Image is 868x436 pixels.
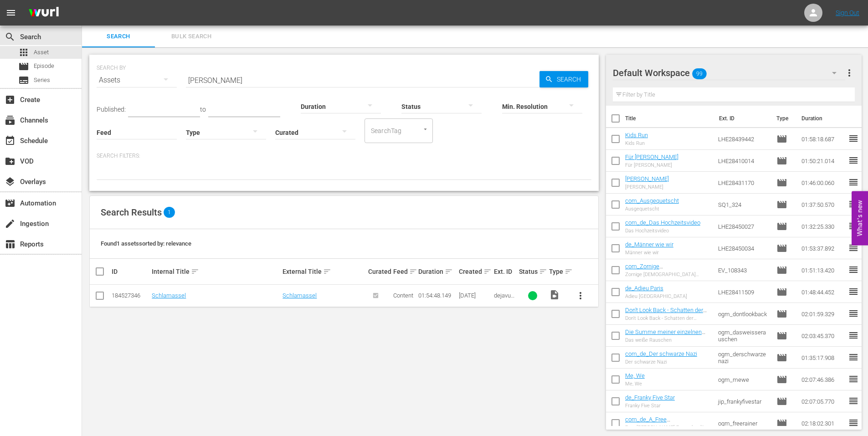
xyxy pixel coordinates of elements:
span: reorder [848,374,859,385]
div: Type [549,266,566,277]
span: Episode [776,308,787,319]
td: jip_frankyfivestar [714,390,773,412]
span: reorder [848,133,859,144]
button: Search [539,71,588,87]
td: 02:03:45.370 [798,325,848,347]
td: EV_108343 [714,259,773,281]
td: 01:35:17.908 [798,347,848,369]
td: 01:32:25.330 [798,215,848,237]
a: Die Summe meiner einzelnen Teile [625,328,705,342]
div: Default Workspace [613,60,845,86]
button: Open [421,125,430,133]
span: reorder [848,417,859,428]
td: ogm_mewe [714,369,773,390]
span: Episode [776,287,787,298]
div: Kids Run [625,140,648,146]
a: com_de_Das Hochzeitsvideo [625,219,700,226]
span: sort [409,267,417,276]
a: Don't Look Back - Schatten der Vergangenheit [625,307,707,320]
span: sort [539,267,547,276]
span: reorder [848,221,859,231]
td: 01:50:21.014 [798,150,848,172]
div: 01:54:48.149 [418,292,456,299]
span: Automation [5,198,15,209]
a: Für [PERSON_NAME] [625,154,678,160]
span: reorder [848,286,859,297]
img: ans4CAIJ8jUAAAAAAAAAAAAAAAAAAAAAAAAgQb4GAAAAAAAAAAAAAAAAAAAAAAAAJMjXAAAAAAAAAAAAAAAAAAAAAAAAgAT5G... [22,2,66,24]
span: Found 1 assets sorted by: relevance [101,240,191,247]
p: Search Filters: [97,152,591,160]
span: Episode [776,352,787,363]
a: Kids Run [625,132,648,138]
a: de_Franky Five Star [625,394,675,401]
div: Feed [393,266,416,277]
a: de_Männer wie wir [625,241,673,248]
span: Bulk Search [160,31,222,42]
td: 01:37:50.570 [798,194,848,215]
div: Der schwarze Nazi [625,359,697,365]
a: Schlamassel [152,292,186,299]
span: Episode [776,265,787,276]
span: reorder [848,199,859,210]
div: Das weiße Rauschen [625,337,711,343]
a: Me, We [625,372,645,379]
span: Series [18,75,29,86]
span: VOD [5,156,15,167]
span: reorder [848,177,859,188]
td: LHE28411509 [714,281,773,303]
span: reorder [848,155,859,166]
div: Me, We [625,381,645,387]
td: 02:07:46.386 [798,369,848,390]
span: reorder [848,395,859,406]
td: LHE28431170 [714,172,773,194]
div: Das Hochzeitsvideo [625,228,700,234]
td: ogm_freerainer [714,412,773,434]
div: [DATE] [459,292,491,299]
div: Curated [368,268,390,275]
td: ogm_dontlookback [714,303,773,325]
td: LHE28410014 [714,150,773,172]
th: Title [625,106,714,131]
span: Episode [776,199,787,210]
div: Für [PERSON_NAME] [625,162,678,168]
div: External Title [282,266,365,277]
span: reorder [848,242,859,253]
span: Episode [776,330,787,341]
a: com_Zornige [DEMOGRAPHIC_DATA] Göttinnen [625,263,685,283]
div: Ausgequetscht [625,206,679,212]
span: Episode [776,396,787,407]
a: [PERSON_NAME] [625,175,669,182]
span: reorder [848,330,859,341]
span: 99 [692,64,707,83]
span: reorder [848,352,859,363]
span: menu [5,7,16,18]
td: LHE28450027 [714,215,773,237]
span: Overlays [5,176,15,187]
a: de_Adieu Paris [625,285,663,292]
button: Open Feedback Widget [852,191,868,245]
td: ogm_derschwarzenazi [714,347,773,369]
span: Reports [5,239,15,250]
span: reorder [848,308,859,319]
td: 01:46:00.060 [798,172,848,194]
span: Episode [776,133,787,144]
span: sort [565,267,573,276]
td: 02:07:05.770 [798,390,848,412]
span: Schedule [5,135,15,146]
div: Duration [418,266,456,277]
span: Episode [776,221,787,232]
th: Ext. ID [714,106,771,131]
div: Ext. ID [494,268,516,275]
span: Episode [34,62,54,71]
span: Ingestion [5,218,15,229]
a: com_de_Der schwarze Nazi [625,350,697,357]
span: more_vert [575,290,586,301]
div: Status [519,266,546,277]
span: Episode [776,418,787,429]
div: Free [PERSON_NAME] Fernseher lügt [625,425,711,431]
div: Männer wie wir [625,250,673,256]
span: more_vert [844,67,855,78]
span: sort [445,267,453,276]
div: Zornige [DEMOGRAPHIC_DATA] Göttinnen [625,272,711,277]
span: Episode [776,155,787,166]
